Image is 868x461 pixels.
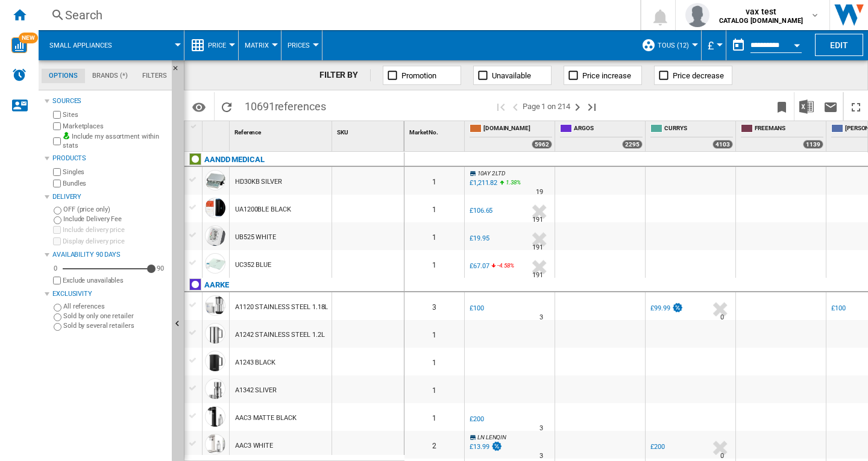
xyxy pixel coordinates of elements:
[52,289,167,299] div: Exclusivity
[52,154,167,163] div: Products
[755,124,823,134] span: FREEMANS
[470,262,489,270] div: £67.07
[819,92,843,121] button: Send this report by email
[154,264,167,273] div: 90
[335,121,404,140] div: SKU Sort None
[470,443,489,451] div: £13.99
[477,170,505,177] span: 10AY 2 LTD
[523,92,570,121] span: Page 1 on 214
[483,124,552,134] span: [DOMAIN_NAME]
[532,242,543,254] div: Delivery Time : 191 days
[574,124,643,134] span: ARGOS
[12,67,27,82] img: alerts-logo.svg
[404,403,464,431] div: 1
[708,30,720,60] button: £
[63,179,167,188] label: Bundles
[492,71,531,80] span: Unavailable
[497,262,510,269] span: -4.58
[570,92,585,121] button: Next page
[564,66,642,85] button: Price increase
[232,121,332,140] div: Reference Sort None
[649,441,665,453] div: £200
[53,168,61,176] input: Singles
[532,269,543,281] div: Delivery Time : 191 days
[671,303,684,313] img: promotionV3.png
[536,186,543,198] div: Delivery Time : 19 days
[172,60,186,82] button: Hide
[63,205,167,214] label: OFF (price only)
[654,66,732,85] button: Price decrease
[63,110,167,119] label: Sites
[470,207,492,215] div: £106.65
[45,30,178,60] div: Small appliances
[235,432,273,460] div: AAC3 WHITE
[215,92,239,121] button: Reload
[658,42,689,49] span: Tous (12)
[831,304,846,312] div: £100
[275,100,326,113] span: references
[53,134,61,149] input: Include my assortment within stats
[288,42,310,49] span: Prices
[135,69,174,83] md-tab-item: Filters
[63,225,167,234] label: Include delivery price
[63,132,70,139] img: mysite-bg-18x18.png
[401,71,436,80] span: Promotion
[468,441,503,453] div: £13.99
[720,312,724,324] div: Delivery Time : 0 day
[770,92,794,121] button: Bookmark this report
[404,292,464,320] div: 3
[235,168,282,196] div: HD30KB SILVER
[187,96,211,118] button: Options
[288,30,316,60] button: Prices
[508,92,523,121] button: >Previous page
[54,216,61,224] input: Include Delivery Fee
[239,92,332,118] span: 10691
[532,140,552,149] div: 5962 offers sold by AMAZON.CO.UK
[468,233,489,245] div: £19.95
[585,92,599,121] button: Last page
[404,320,464,348] div: 1
[708,39,714,52] span: £
[245,30,275,60] button: Matrix
[234,129,261,136] span: Reference
[245,42,269,49] span: Matrix
[63,122,167,131] label: Marketplaces
[470,179,497,187] div: £1,211.82
[204,152,265,167] div: Click to filter on that brand
[63,237,167,246] label: Display delivery price
[53,122,61,130] input: Marketplaces
[319,69,371,81] div: FILTER BY
[49,30,124,60] button: Small appliances
[491,441,503,451] img: promotionV3.png
[63,263,151,275] md-slider: Availability
[63,168,167,177] label: Singles
[208,42,226,49] span: Price
[803,140,823,149] div: 1139 offers sold by FREEMANS
[49,42,112,49] span: Small appliances
[54,323,61,331] input: Sold by several retailers
[505,177,512,192] i: %
[53,237,61,245] input: Display delivery price
[719,17,803,25] b: CATALOG [DOMAIN_NAME]
[470,304,484,312] div: £100
[404,222,464,250] div: 1
[52,250,167,260] div: Availability 90 Days
[815,34,863,56] button: Edit
[53,180,61,187] input: Bundles
[65,7,609,24] div: Search
[468,413,484,425] div: £200
[42,69,85,83] md-tab-item: Options
[52,96,167,106] div: Sources
[658,30,695,60] button: Tous (12)
[539,312,543,324] div: Delivery Time : 3 days
[337,129,348,136] span: SKU
[532,214,543,226] div: Delivery Time : 191 days
[63,276,167,285] label: Exclude unavailables
[738,121,826,151] div: FREEMANS 1139 offers sold by FREEMANS
[63,321,167,330] label: Sold by several retailers
[53,277,61,284] input: Display delivery price
[473,66,552,85] button: Unavailable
